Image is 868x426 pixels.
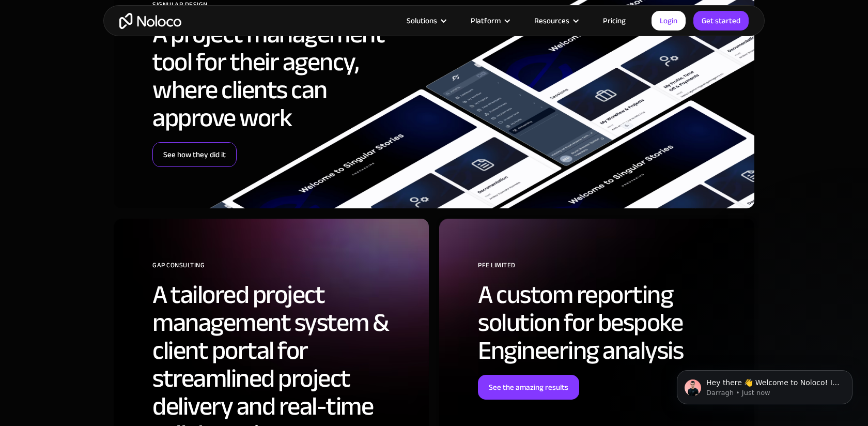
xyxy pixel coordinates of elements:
div: Solutions [394,14,458,27]
h2: A custom reporting solution for bespoke Engineering analysis [478,281,739,364]
a: Pricing [590,14,639,27]
a: home [119,13,181,29]
div: Platform [458,14,521,27]
a: See the amazing results [478,375,579,400]
div: Resources [521,14,590,27]
div: Platform [471,14,501,27]
div: PFE Limited [478,257,739,281]
div: Solutions [407,14,437,27]
iframe: Intercom notifications message [661,348,868,421]
div: GAP Consulting [152,257,413,281]
a: Login [652,11,686,31]
h2: A project management tool for their agency, where clients can approve work [152,20,413,132]
a: Get started [693,11,749,31]
div: Resources [534,14,569,27]
a: See how they did it [152,142,237,167]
